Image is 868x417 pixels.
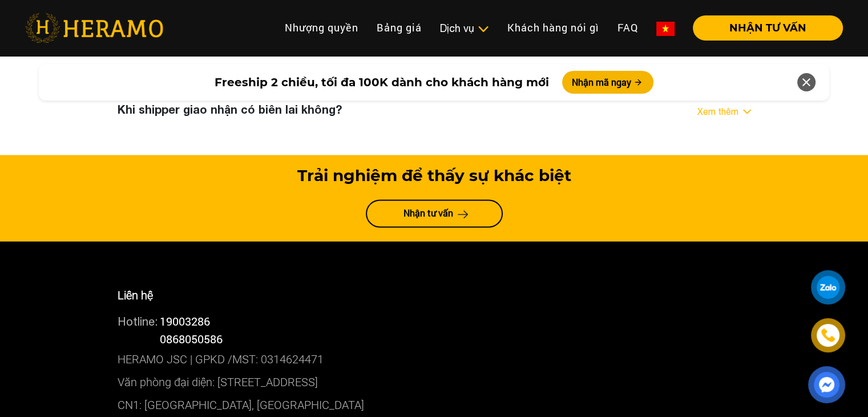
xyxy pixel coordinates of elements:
[118,348,751,371] p: HERAMO JSC | GPKD /MST: 0314624471
[118,371,751,394] p: Văn phòng đại diện: [STREET_ADDRESS]
[118,315,158,328] span: Hotline:
[656,22,675,36] img: vn-flag.png
[276,15,368,40] a: Nhượng quyền
[813,320,843,351] a: phone-icon
[25,13,163,43] img: heramo-logo.png
[214,74,548,91] span: Freeship 2 chiều, tối đa 100K dành cho khách hàng mới
[160,331,223,346] span: 0868050586
[118,394,751,416] p: CN1: [GEOGRAPHIC_DATA], [GEOGRAPHIC_DATA]
[368,15,431,40] a: Bảng giá
[697,105,738,118] a: Xem thêm
[498,15,608,40] a: Khách hàng nói gì
[743,109,751,114] img: arrow_down.svg
[440,21,489,36] div: Dịch vụ
[458,210,469,218] img: arrow-next
[608,15,647,40] a: FAQ
[118,102,342,116] h3: Khi shipper giao nhận có biên lai không?
[118,166,751,186] h3: Trải nghiệm để thấy sự khác biệt
[477,23,489,35] img: subToggleIcon
[684,23,843,33] a: NHẬN TƯ VẤN
[822,329,835,342] img: phone-icon
[118,287,751,304] p: Liên hệ
[693,15,843,41] button: NHẬN TƯ VẤN
[366,199,503,227] a: Nhận tư vấn
[160,314,210,328] a: 19003286
[562,71,653,94] button: Nhận mã ngay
